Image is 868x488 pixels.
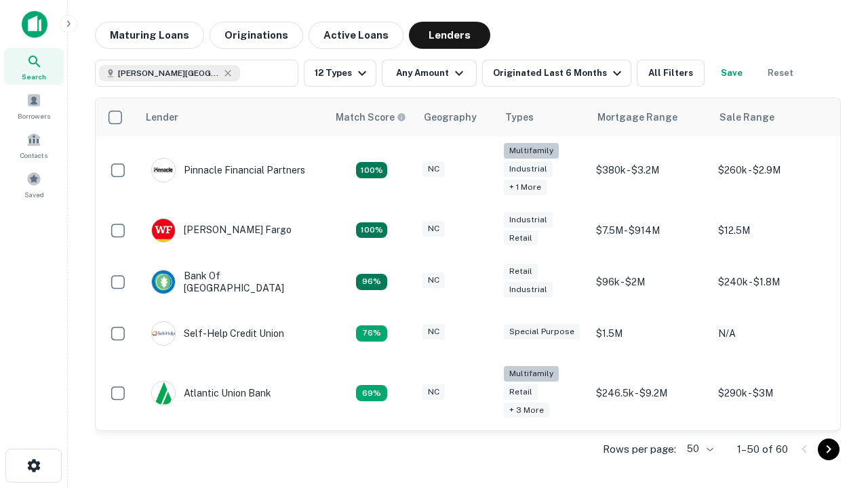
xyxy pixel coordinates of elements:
div: Industrial [504,282,553,298]
div: Sale Range [719,109,774,125]
a: Saved [4,166,64,203]
img: picture [152,159,175,182]
div: Atlantic Union Bank [151,381,271,405]
img: picture [152,270,175,293]
div: Multifamily [504,366,559,382]
td: $96k - $2M [589,256,711,308]
div: Mortgage Range [597,109,677,125]
img: picture [152,322,175,345]
img: picture [152,382,175,405]
div: Retail [504,384,538,400]
div: Matching Properties: 26, hasApolloMatch: undefined [356,162,387,178]
div: NC [422,221,445,237]
div: Matching Properties: 11, hasApolloMatch: undefined [356,325,387,342]
span: Saved [24,189,44,200]
td: $380k - $3.2M [589,136,711,205]
div: Matching Properties: 15, hasApolloMatch: undefined [356,222,387,239]
div: Types [505,109,534,125]
div: Retail [504,230,538,246]
button: Originated Last 6 Months [482,60,631,87]
button: Save your search to get updates of matches that match your search criteria. [710,60,753,87]
div: Industrial [504,212,553,228]
td: $12.5M [711,205,833,256]
p: Rows per page: [603,441,676,457]
div: NC [422,384,445,400]
span: Contacts [20,150,47,161]
td: $260k - $2.9M [711,136,833,205]
td: N/A [711,308,833,359]
button: Lenders [409,22,490,49]
div: Special Purpose [504,324,580,340]
div: 50 [682,439,715,459]
div: + 1 more [504,180,547,195]
button: Originations [210,22,303,49]
a: Search [4,48,64,85]
div: Pinnacle Financial Partners [151,158,305,182]
td: $7.5M - $914M [589,205,711,256]
button: 12 Types [304,60,376,87]
p: 1–50 of 60 [737,441,788,457]
th: Geography [416,98,497,136]
button: Reset [759,60,802,87]
div: NC [422,324,445,340]
div: Matching Properties: 14, hasApolloMatch: undefined [356,274,387,290]
td: $1.5M [589,308,711,359]
button: Maturing Loans [95,22,204,49]
span: Search [22,71,46,82]
iframe: Chat Widget [800,336,868,401]
img: picture [152,219,175,242]
th: Sale Range [711,98,833,136]
div: + 3 more [504,403,549,418]
th: Types [497,98,589,136]
button: Active Loans [309,22,403,49]
th: Capitalize uses an advanced AI algorithm to match your search with the best lender. The match sco... [328,98,416,136]
span: [PERSON_NAME][GEOGRAPHIC_DATA], [GEOGRAPHIC_DATA] [118,67,220,79]
div: Multifamily [504,143,559,159]
button: Any Amount [382,60,477,87]
div: Matching Properties: 10, hasApolloMatch: undefined [356,385,387,401]
a: Borrowers [4,87,64,124]
div: NC [422,161,445,177]
button: Go to next page [818,439,840,460]
td: $246.5k - $9.2M [589,359,711,428]
th: Mortgage Range [589,98,711,136]
div: Bank Of [GEOGRAPHIC_DATA] [151,270,314,294]
td: $290k - $3M [711,359,833,428]
h6: Match Score [336,110,403,125]
div: Originated Last 6 Months [493,65,625,81]
div: Industrial [504,161,553,177]
th: Lender [138,98,328,136]
div: Self-help Credit Union [151,321,284,346]
div: Retail [504,264,538,279]
div: [PERSON_NAME] Fargo [151,218,292,243]
button: All Filters [637,60,705,87]
img: capitalize-icon.png [22,11,47,38]
span: Borrowers [18,110,50,121]
div: Lender [146,109,178,125]
td: $240k - $1.8M [711,256,833,308]
div: Geography [424,109,477,125]
div: NC [422,272,445,288]
div: Capitalize uses an advanced AI algorithm to match your search with the best lender. The match sco... [336,110,406,125]
a: Contacts [4,127,64,163]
